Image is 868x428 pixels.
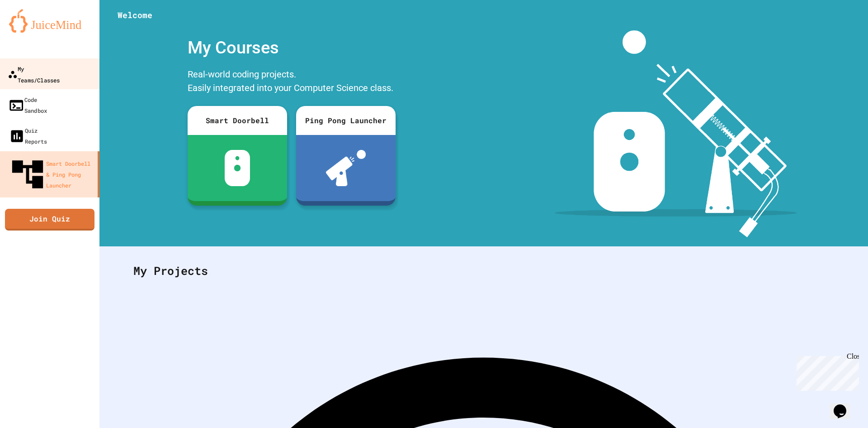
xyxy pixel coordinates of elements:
[326,150,366,186] img: ppl-with-ball.png
[8,63,60,85] div: My Teams/Classes
[225,150,250,186] img: sdb-white.svg
[183,30,400,65] div: My Courses
[9,9,90,33] img: logo-orange.svg
[124,253,843,289] div: My Projects
[9,125,47,147] div: Quiz Reports
[188,106,287,135] div: Smart Doorbell
[183,65,400,99] div: Real-world coding projects. Easily integrated into your Computer Science class.
[4,4,62,58] div: Chat with us now!Close
[9,156,94,193] div: Smart Doorbell & Ping Pong Launcher
[8,94,47,116] div: Code Sandbox
[793,352,859,391] iframe: chat widget
[830,392,859,419] iframe: chat widget
[5,209,94,231] a: Join Quiz
[555,30,797,237] img: banner-image-my-projects.png
[296,106,396,135] div: Ping Pong Launcher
